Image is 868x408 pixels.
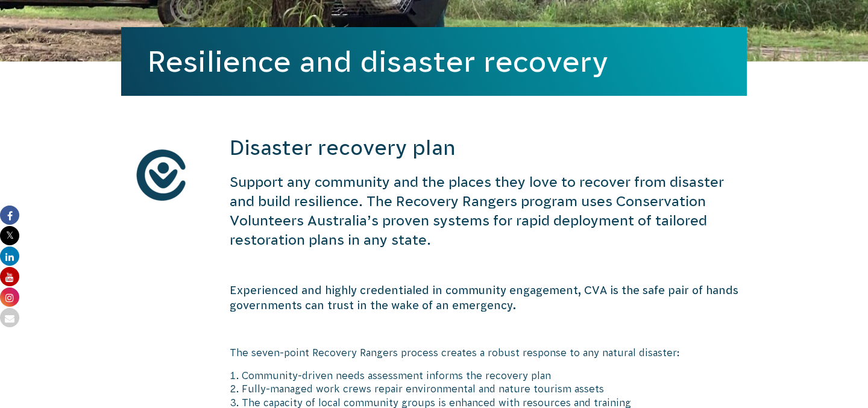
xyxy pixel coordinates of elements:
p: The seven-point Recovery Rangers process creates a robust response to any natural disaster: [230,346,747,359]
h4: Support any community and the places they love to recover from disaster and build resilience. The... [230,172,747,250]
h5: Experienced and highly credentialed in community engagement, CVA is the safe pair of hands govern... [230,283,747,313]
h2: Disaster recovery plan [230,134,747,163]
img: CVA [121,134,204,216]
li: Community-driven needs assessment informs the recovery plan [242,369,747,382]
li: Fully-managed work crews repair environmental and nature tourism assets [242,382,747,395]
h1: Resilience and disaster recovery [148,45,720,78]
